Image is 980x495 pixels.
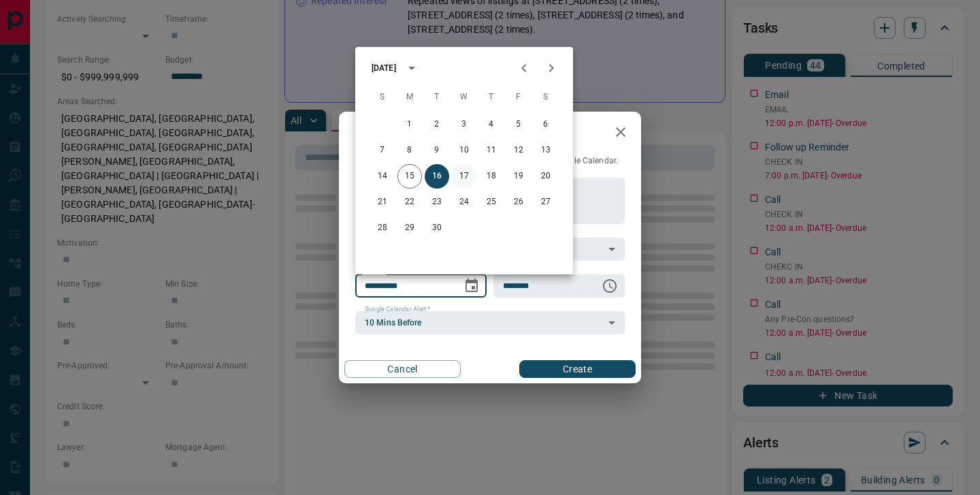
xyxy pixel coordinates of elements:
label: Time [503,268,521,277]
button: 9 [425,138,449,163]
button: 5 [506,112,531,137]
div: [DATE] [372,62,396,74]
button: 8 [397,138,422,163]
button: 30 [425,216,449,240]
button: 29 [397,216,422,240]
button: 28 [370,216,395,240]
button: 2 [425,112,449,137]
span: Tuesday [425,84,449,111]
button: 23 [425,190,449,214]
div: 10 Mins Before [355,311,625,334]
button: 24 [452,190,476,214]
button: 15 [397,164,422,189]
button: 6 [534,112,558,137]
h2: New Task [339,112,431,155]
button: 25 [479,190,504,214]
span: Saturday [534,84,558,111]
span: Monday [397,84,422,111]
button: 14 [370,164,395,189]
button: 13 [534,138,558,163]
button: Choose time, selected time is 6:00 AM [596,272,623,300]
button: 18 [479,164,504,189]
span: Wednesday [452,84,476,111]
button: Cancel [344,360,461,378]
button: Previous month [510,54,538,82]
span: Friday [506,84,531,111]
button: 27 [534,190,558,214]
button: Create [519,360,636,378]
button: 22 [397,190,422,214]
span: Thursday [479,84,504,111]
button: Next month [538,54,565,82]
button: 17 [452,164,476,189]
button: calendar view is open, switch to year view [400,57,423,80]
button: 12 [506,138,531,163]
label: Google Calendar Alert [365,305,430,314]
label: Date [365,268,382,277]
button: 3 [452,112,476,137]
button: 21 [370,190,395,214]
button: Choose date, selected date is Sep 16, 2025 [458,272,485,300]
button: 20 [534,164,558,189]
button: 10 [452,138,476,163]
button: 4 [479,112,504,137]
button: 7 [370,138,395,163]
button: 16 [425,164,449,189]
span: Sunday [370,84,395,111]
button: 1 [397,112,422,137]
button: 11 [479,138,504,163]
button: 26 [506,190,531,214]
button: 19 [506,164,531,189]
